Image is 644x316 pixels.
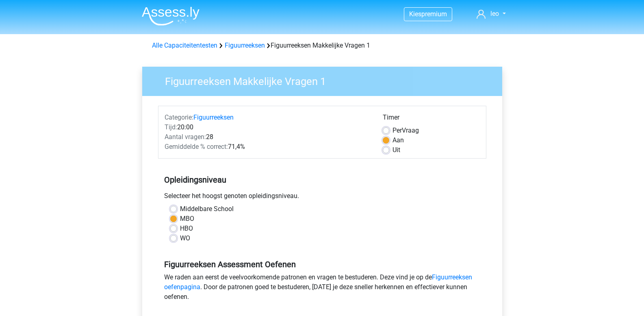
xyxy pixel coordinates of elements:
a: Alle Capaciteitentesten [152,41,217,49]
label: HBO [180,224,193,233]
img: Assessly [142,7,199,26]
label: Aan [392,135,404,145]
div: 28 [158,132,377,142]
div: Figuurreeksen Makkelijke Vragen 1 [149,41,496,50]
a: Figuurreeksen [193,113,234,121]
label: Uit [392,145,400,155]
div: Timer [383,113,480,126]
label: WO [180,233,190,243]
label: MBO [180,214,194,224]
a: leo [473,9,509,19]
div: 71,4% [158,142,377,152]
span: Kies [409,10,421,18]
h5: Figuurreeksen Assessment Oefenen [164,259,480,269]
label: Middelbare School [180,204,234,214]
span: Tijd: [165,123,177,131]
span: Per [392,126,402,134]
h3: Figuurreeksen Makkelijke Vragen 1 [155,72,496,88]
h5: Opleidingsniveau [164,172,480,188]
a: Kiespremium [404,9,452,20]
span: Gemiddelde % correct: [165,143,228,150]
span: Categorie: [165,113,193,121]
span: Aantal vragen: [165,133,206,141]
span: leo [490,10,499,17]
a: Figuurreeksen [225,41,265,49]
div: We raden aan eerst de veelvoorkomende patronen en vragen te bestuderen. Deze vind je op de . Door... [158,272,486,305]
div: Selecteer het hoogst genoten opleidingsniveau. [158,191,486,204]
span: premium [421,10,447,18]
label: Vraag [392,126,419,135]
div: 20:00 [158,122,377,132]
